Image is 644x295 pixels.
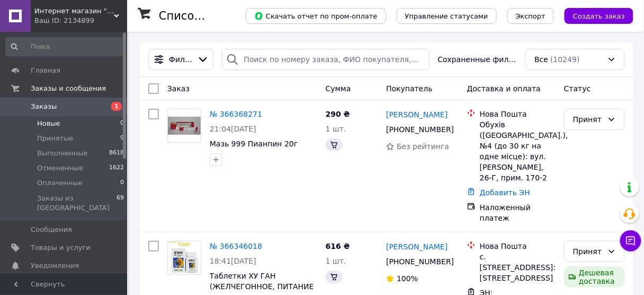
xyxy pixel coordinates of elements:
[326,257,346,265] span: 1 шт.
[120,134,124,143] span: 9
[37,134,74,143] span: Принятые
[405,12,488,20] span: Управление статусами
[386,241,448,252] a: [PERSON_NAME]
[480,109,556,119] div: Нова Пошта
[31,66,60,75] span: Главная
[480,241,556,251] div: Нова Пошта
[246,8,386,24] button: Скачать отчет по пром-оплате
[109,149,124,158] span: 8618
[5,37,125,56] input: Поиск
[34,16,127,25] div: Ваш ID: 2134899
[386,257,454,266] span: [PHONE_NUMBER]
[254,11,378,21] span: Скачать отчет по пром-оплате
[326,242,350,250] span: 616 ₴
[480,188,530,197] a: Добавить ЭН
[31,102,57,111] span: Заказы
[620,230,641,251] button: Чат с покупателем
[480,251,556,283] div: с. [STREET_ADDRESS]: [STREET_ADDRESS]
[507,8,554,24] button: Экспорт
[573,246,603,257] div: Принят
[117,194,124,213] span: 69
[120,178,124,188] span: 0
[167,241,201,275] a: Фото товару
[167,109,201,143] a: Фото товару
[168,242,201,274] img: Фото товару
[31,225,72,235] span: Сообщения
[467,84,541,93] span: Доставка и оплата
[120,119,124,128] span: 0
[31,84,106,93] span: Заказы и сообщения
[31,261,79,271] span: Уведомления
[222,49,429,70] input: Поиск по номеру заказа, ФИО покупателя, номеру телефона, Email, номеру накладной
[210,110,262,118] a: № 366368271
[167,84,190,93] span: Заказ
[386,109,448,120] a: [PERSON_NAME]
[386,84,433,93] span: Покупатель
[111,102,122,111] span: 1
[480,119,556,183] div: Обухів ([GEOGRAPHIC_DATA].), №4 (до 30 кг на одне місце): вул. [PERSON_NAME], 26-Г, прим. 170-2
[37,149,88,158] span: Выполненные
[159,10,250,22] h1: Список заказов
[397,8,497,24] button: Управление статусами
[37,194,117,213] span: Заказы из [GEOGRAPHIC_DATA]
[34,6,114,16] span: Интернет магазин "Сhinacomplex"
[397,274,418,283] span: 100%
[210,257,256,265] span: 18:41[DATE]
[438,54,517,65] span: Сохраненные фильтры:
[169,54,193,65] span: Фильтры
[37,163,83,173] span: Отмененные
[37,119,60,128] span: Новые
[326,125,346,133] span: 1 шт.
[210,125,256,133] span: 21:04[DATE]
[326,110,350,118] span: 290 ₴
[564,84,591,93] span: Статус
[534,54,548,65] span: Все
[397,142,449,151] span: Без рейтинга
[573,12,625,20] span: Создать заказ
[386,125,454,134] span: [PHONE_NUMBER]
[168,117,201,135] img: Фото товару
[565,8,633,24] button: Создать заказ
[210,140,298,148] a: Мазь 999 Пианпин 20г
[554,11,633,20] a: Создать заказ
[210,242,262,250] a: № 366346018
[109,163,124,173] span: 1622
[550,55,579,64] span: (10249)
[31,243,91,253] span: Товары и услуги
[516,12,545,20] span: Экспорт
[480,202,556,223] div: Наложенный платеж
[573,114,603,125] div: Принят
[326,84,351,93] span: Сумма
[37,178,83,188] span: Оплаченные
[564,266,625,288] div: Дешевая доставка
